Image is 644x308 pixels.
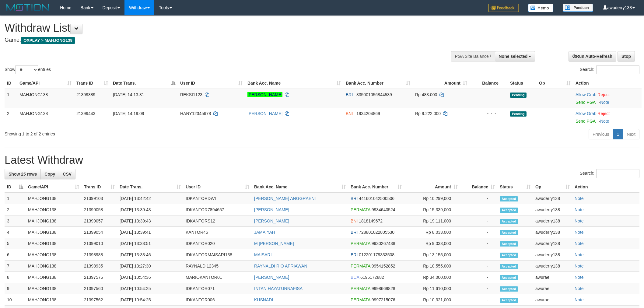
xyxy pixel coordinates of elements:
[404,261,460,272] td: Rp 10,555,000
[183,261,252,272] td: RAYNALDI12345
[597,111,610,116] a: Reject
[183,272,252,283] td: MARIOKANTOR01
[596,65,639,74] input: Search:
[17,78,74,89] th: Game/API: activate to sort column ascending
[415,92,437,97] span: Rp 483.000
[5,181,26,193] th: ID: activate to sort column descending
[5,89,17,108] td: 1
[254,275,289,280] a: [PERSON_NAME]
[17,108,74,127] td: MAHJONG138
[5,154,639,166] h1: Latest Withdraw
[5,249,26,261] td: 6
[74,78,110,89] th: Trans ID: activate to sort column ascending
[254,286,303,291] a: INTAN HAYATUNNAFISA
[351,297,370,302] span: PERMATA
[82,261,117,272] td: 21398935
[76,92,95,97] span: 21399389
[82,181,117,193] th: Trans ID: activate to sort column ascending
[576,111,597,116] span: ·
[183,249,252,261] td: IDKANTORMAISARI138
[404,249,460,261] td: Rp 13,155,000
[17,89,74,108] td: MAHJONG138
[26,204,82,215] td: MAHJONG138
[563,4,593,12] img: panduan.png
[500,298,518,303] span: Accepted
[533,261,572,272] td: awuderry138
[500,230,518,235] span: Accepted
[600,100,609,105] a: Note
[183,204,252,215] td: IDKANTOR7894657
[59,169,75,179] a: CSV
[460,272,497,283] td: -
[372,286,395,291] span: Copy 9998669828 to clipboard
[117,193,183,204] td: [DATE] 13:42:42
[508,78,537,89] th: Status
[351,252,358,257] span: BRI
[117,272,183,283] td: [DATE] 10:54:36
[351,219,358,223] span: BNI
[359,196,394,201] span: Copy 441601042500506 to clipboard
[254,230,275,235] a: JAMAIYAH
[499,54,528,59] span: None selected
[82,294,117,306] td: 21397562
[183,181,252,193] th: User ID: activate to sort column ascending
[576,92,596,97] a: Allow Grab
[575,264,584,268] a: Note
[5,193,26,204] td: 1
[21,37,75,44] span: OXPLAY > MAHJONG138
[117,249,183,261] td: [DATE] 13:33:46
[183,294,252,306] td: IDKANTOR006
[460,227,497,238] td: -
[26,181,82,193] th: Game/API: activate to sort column ascending
[359,230,394,235] span: Copy 728801022805530 to clipboard
[575,275,584,280] a: Note
[26,272,82,283] td: MAHJONG138
[117,238,183,249] td: [DATE] 13:33:51
[360,275,384,280] span: Copy 6195172882 to clipboard
[5,128,264,137] div: Showing 1 to 2 of 2 entries
[351,207,370,212] span: PERMATA
[575,196,584,201] a: Note
[359,219,383,223] span: Copy 1818149672 to clipboard
[460,204,497,215] td: -
[5,65,51,74] label: Show entries
[5,215,26,227] td: 3
[254,297,273,302] a: KUSNADI
[533,294,572,306] td: awurae
[537,78,573,89] th: Op: activate to sort column ascending
[82,193,117,204] td: 21399103
[5,272,26,283] td: 8
[500,253,518,258] span: Accepted
[5,169,41,179] a: Show 25 rows
[372,241,395,246] span: Copy 9930267438 to clipboard
[533,283,572,294] td: awurae
[44,172,55,177] span: Copy
[113,92,144,97] span: [DATE] 14:13:31
[404,283,460,294] td: Rp 11,610,000
[580,169,639,178] label: Search:
[183,193,252,204] td: IDKANTORDWI
[500,241,518,247] span: Accepted
[500,264,518,269] span: Accepted
[26,238,82,249] td: MAHJONG138
[533,238,572,249] td: awuderry138
[113,111,144,116] span: [DATE] 14:19:09
[470,78,508,89] th: Balance
[497,181,533,193] th: Status: activate to sort column ascending
[5,204,26,215] td: 2
[600,119,609,124] a: Note
[26,215,82,227] td: MAHJONG138
[5,294,26,306] td: 10
[404,204,460,215] td: Rp 15,339,000
[15,65,38,74] select: Showentries
[254,207,289,212] a: [PERSON_NAME]
[356,92,392,97] span: Copy 335001056844539 to clipboard
[575,219,584,223] a: Note
[575,286,584,291] a: Note
[254,196,316,201] a: [PERSON_NAME] ANGGRAENI
[575,241,584,246] a: Note
[76,111,95,116] span: 21399443
[460,215,497,227] td: -
[183,283,252,294] td: IDKANTOR071
[372,207,395,212] span: Copy 9934640524 to clipboard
